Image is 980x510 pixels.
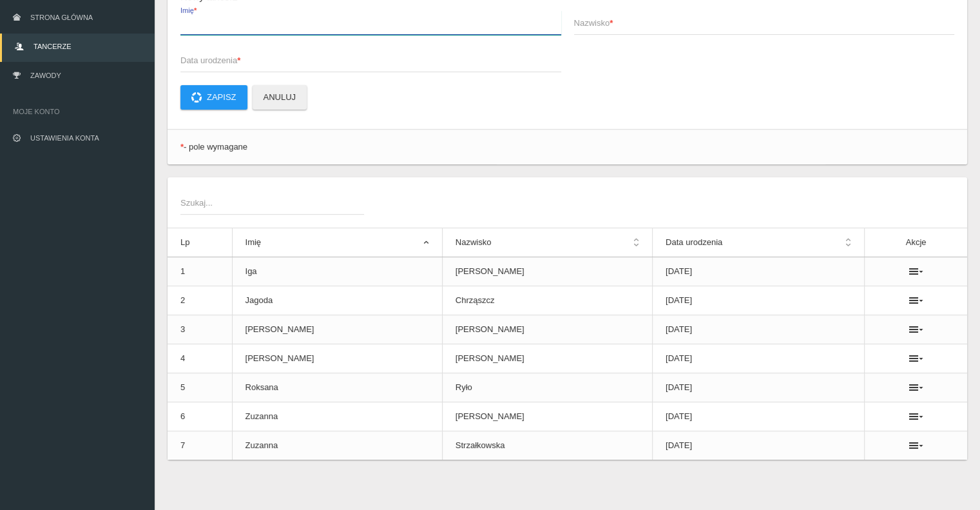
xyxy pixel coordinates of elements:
[442,344,652,373] td: [PERSON_NAME]
[574,10,955,35] input: Nazwisko*
[180,48,561,72] input: Data urodzenia*
[232,402,442,431] td: Zuzanna
[184,142,247,152] span: - pole wymagane
[180,54,548,67] span: Data urodzenia
[168,286,232,315] td: 2
[653,315,865,344] td: [DATE]
[574,17,942,30] span: Nazwisko
[168,402,232,431] td: 6
[442,257,652,286] td: [PERSON_NAME]
[442,431,652,460] td: Strzałkowska
[180,10,561,35] input: Imię*
[30,72,61,79] span: Zawody
[232,228,442,257] th: Imię
[442,315,652,344] td: [PERSON_NAME]
[653,402,865,431] td: [DATE]
[168,373,232,402] td: 5
[653,286,865,315] td: [DATE]
[653,344,865,373] td: [DATE]
[168,315,232,344] td: 3
[232,344,442,373] td: [PERSON_NAME]
[34,43,71,50] span: Tancerze
[168,431,232,460] td: 7
[253,85,307,110] button: Anuluj
[232,286,442,315] td: Jagoda
[232,315,442,344] td: [PERSON_NAME]
[13,105,142,118] span: Moje konto
[180,190,364,215] input: Szukaj...
[653,373,865,402] td: [DATE]
[442,373,652,402] td: Ryło
[180,6,590,17] span: Imię
[653,257,865,286] td: [DATE]
[232,431,442,460] td: Zuzanna
[30,134,99,142] span: Ustawienia konta
[180,197,351,210] span: Szukaj...
[180,85,247,110] button: Zapisz
[232,257,442,286] td: Iga
[442,402,652,431] td: [PERSON_NAME]
[865,228,967,257] th: Akcje
[168,344,232,373] td: 4
[232,373,442,402] td: Roksana
[168,257,232,286] td: 1
[442,286,652,315] td: Chrząszcz
[30,14,93,21] span: Strona główna
[168,228,232,257] th: Lp
[653,431,865,460] td: [DATE]
[653,228,865,257] th: Data urodzenia
[442,228,652,257] th: Nazwisko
